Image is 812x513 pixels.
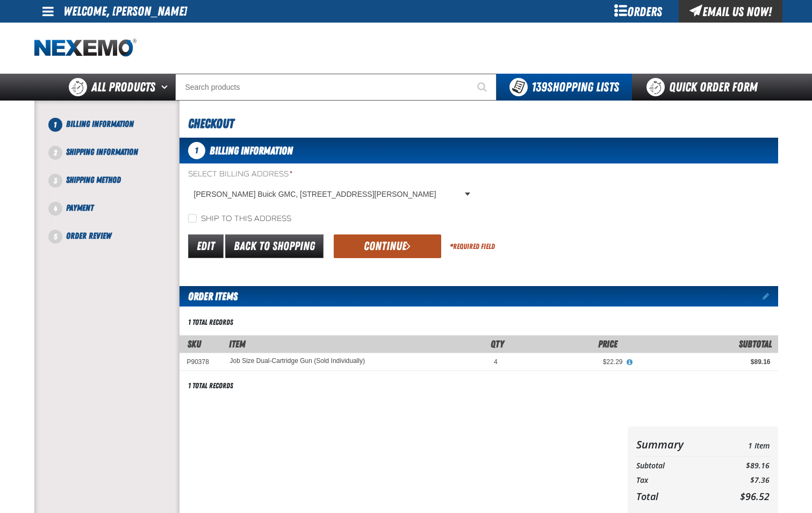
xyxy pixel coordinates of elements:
th: Summary [636,435,718,454]
img: Nexemo logo [34,39,136,58]
button: Continue [334,234,441,258]
span: $96.52 [740,490,770,503]
div: Required Field [450,241,495,252]
span: 4 [48,202,62,216]
div: 1 total records [188,317,233,327]
button: View All Prices for Job Size Dual-Cartridge Gun (Sold Individually) [623,358,637,367]
th: Tax [636,473,718,488]
span: Payment [66,203,94,213]
li: Billing Information. Step 1 of 5. Not Completed [55,118,179,146]
span: Item [229,338,246,350]
a: Quick Order Form [632,74,778,101]
a: Job Size Dual-Cartridge Gun (Sold Individually) [230,358,365,365]
li: Order Review. Step 5 of 5. Not Completed [55,230,179,243]
a: Back to Shopping [225,234,324,258]
span: Shipping Information [66,147,138,157]
li: Shipping Method. Step 3 of 5. Not Completed [55,174,179,202]
span: Billing Information [66,119,134,129]
span: Subtotal [739,338,772,350]
div: 1 total records [188,381,233,391]
a: SKU [188,338,201,350]
span: 2 [48,146,62,160]
label: Select Billing Address [188,169,475,180]
button: Open All Products pages [157,74,175,101]
button: You have 139 Shopping Lists. Open to view details [497,74,632,101]
input: Search [175,74,497,101]
th: Subtotal [636,459,718,473]
a: Home [34,39,136,58]
label: Ship to this address [188,214,291,224]
h2: Order Items [179,286,238,307]
span: Price [598,338,617,350]
td: $89.16 [718,459,769,473]
button: Start Searching [470,74,497,101]
div: $89.16 [638,358,771,366]
span: Checkout [188,116,234,131]
span: Billing Information [210,144,293,157]
input: Ship to this address [188,214,197,223]
span: All Products [91,77,155,97]
span: 1 [48,118,62,132]
a: Edit items [763,293,778,300]
span: Shipping Method [66,175,121,185]
span: Qty [491,338,504,350]
div: $22.29 [513,358,623,366]
td: P90378 [179,353,222,370]
td: $7.36 [718,473,769,488]
strong: 139 [531,80,547,95]
span: [PERSON_NAME] Buick GMC, [STREET_ADDRESS][PERSON_NAME] [194,189,463,200]
nav: Checkout steps. Current step is Billing Information. Step 1 of 5 [47,118,179,243]
td: 1 Item [718,435,769,454]
span: 1 [188,142,205,159]
span: Order Review [66,231,111,241]
span: 3 [48,174,62,188]
span: Shopping Lists [531,80,619,95]
li: Shipping Information. Step 2 of 5. Not Completed [55,146,179,174]
span: 5 [48,230,62,244]
li: Payment. Step 4 of 5. Not Completed [55,202,179,230]
th: Total [636,488,718,505]
span: 4 [494,358,498,366]
a: Edit [188,234,224,258]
